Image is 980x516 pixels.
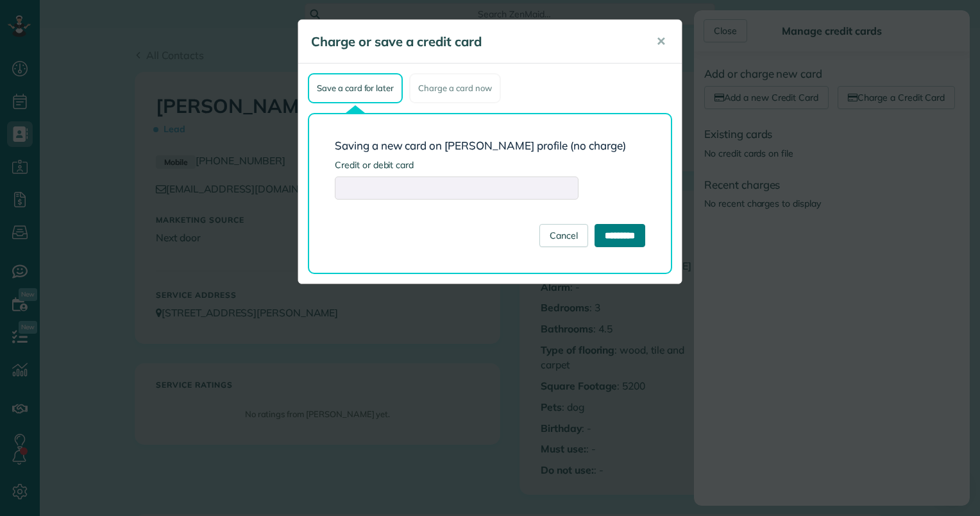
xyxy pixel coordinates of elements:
iframe: Secure card payment input frame [341,182,573,194]
h5: Charge or save a credit card [311,33,638,51]
div: Charge a card now [409,73,500,103]
h3: Saving a new card on [PERSON_NAME] profile (no charge) [335,140,645,152]
div: Save a card for later [308,73,403,103]
label: Credit or debit card [335,159,645,171]
a: Cancel [539,224,588,247]
span: ✕ [656,34,666,49]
